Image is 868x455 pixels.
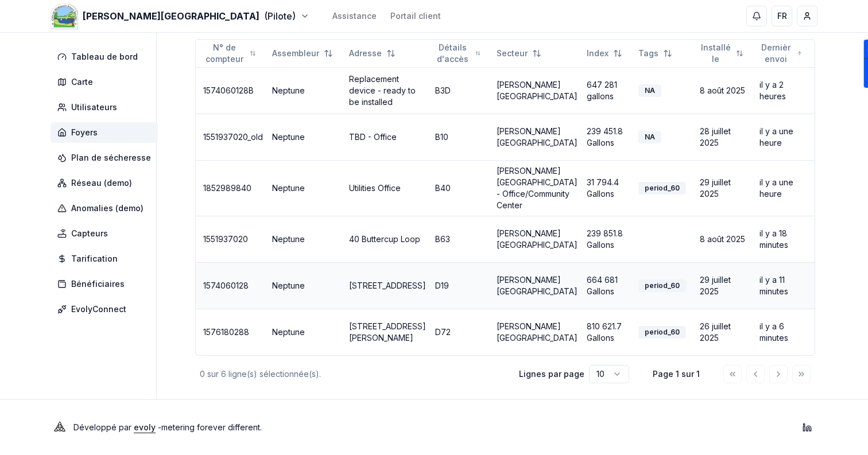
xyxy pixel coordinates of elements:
td: B63 [431,216,492,262]
td: 29 juillet 2025 [695,160,755,216]
td: [PERSON_NAME][GEOGRAPHIC_DATA] [492,309,582,355]
a: Portail client [390,10,441,22]
td: [PERSON_NAME][GEOGRAPHIC_DATA] [492,262,582,309]
div: period_60 [638,279,686,292]
a: TBD - Office [349,132,397,142]
button: Not sorted. Click to sort ascending. [342,44,402,63]
button: Not sorted. Click to sort ascending. [428,44,487,63]
button: Not sorted. Click to sort ascending. [490,44,548,63]
td: 8 août 2025 [695,216,755,262]
td: il y a 18 minutes [755,216,814,262]
span: Tarification [71,253,118,265]
td: [PERSON_NAME][GEOGRAPHIC_DATA] [492,114,582,160]
a: EvolyConnect [51,299,162,320]
p: Développé par - metering forever different . [73,419,262,435]
span: Réseau (demo) [71,177,132,189]
span: N° de compteur [203,42,245,65]
a: 1852989840 [203,183,251,193]
a: Replacement device - ready to be installed [349,74,416,107]
div: 239 451.8 Gallons [587,126,629,149]
span: EvolyConnect [71,304,126,315]
a: Carte [51,72,162,92]
div: 664 681 Gallons [587,274,629,297]
div: NA [638,131,661,143]
button: [PERSON_NAME][GEOGRAPHIC_DATA](Pilote) [51,9,309,23]
div: Page 1 sur 1 [648,368,705,380]
td: Neptune [268,309,344,355]
td: Neptune [268,67,344,114]
span: Dernièr envoi [759,42,792,65]
td: il y a 6 minutes [755,309,814,355]
a: 1551937020 [203,234,248,244]
td: [PERSON_NAME][GEOGRAPHIC_DATA] [492,216,582,262]
td: il y a une heure [755,114,814,160]
a: Réseau (demo) [51,173,162,193]
a: Bénéficiaires [51,274,162,294]
a: 1574060128B [203,85,254,95]
td: D72 [431,309,492,355]
span: Carte [71,76,93,88]
button: Not sorted. Click to sort ascending. [580,44,629,63]
div: period_60 [638,326,686,339]
a: [STREET_ADDRESS][PERSON_NAME] [349,321,426,343]
span: Adresse [349,48,382,59]
td: Neptune [268,216,344,262]
a: 40 Buttercup Loop [349,234,420,244]
a: 1551937020_old [203,132,263,142]
a: Capteurs [51,223,162,244]
span: Utilisateurs [71,102,117,113]
span: [PERSON_NAME][GEOGRAPHIC_DATA] [83,9,259,23]
a: Anomalies (demo) [51,198,162,219]
span: Bénéficiaires [71,278,125,290]
td: il y a 2 heures [755,67,814,114]
div: period_60 [638,182,686,195]
span: Foyers [71,127,98,138]
td: D19 [431,262,492,309]
td: B40 [431,160,492,216]
td: il y a une heure [755,160,814,216]
a: Foyers [51,122,162,143]
div: 647 281 gallons [587,79,629,102]
td: il y a 11 minutes [755,262,814,309]
td: Neptune [268,262,344,309]
span: Détails d'accès [435,42,471,65]
td: [PERSON_NAME][GEOGRAPHIC_DATA] - Office/Community Center [492,160,582,216]
button: Sorted ascending. Click to sort descending. [753,44,809,63]
a: Utilisateurs [51,97,162,118]
img: Morgan's Point Resort Logo [51,2,78,30]
button: Not sorted. Click to sort ascending. [265,44,340,63]
td: [PERSON_NAME][GEOGRAPHIC_DATA] [492,67,582,114]
span: Index [587,48,609,59]
div: 0 sur 6 ligne(s) sélectionnée(s). [200,368,501,380]
div: 239 851.8 Gallons [587,228,629,251]
a: Tarification [51,248,162,269]
button: Not sorted. Click to sort ascending. [631,44,679,63]
img: Evoly Logo [51,418,69,437]
td: 28 juillet 2025 [695,114,755,160]
span: Tableau de bord [71,51,138,63]
td: B3D [431,67,492,114]
td: Neptune [268,160,344,216]
td: B10 [431,114,492,160]
span: Capteurs [71,228,108,239]
span: Installé le [700,42,731,65]
div: 31 794.4 Gallons [587,177,629,200]
button: Not sorted. Click to sort ascending. [196,44,263,63]
span: Secteur [497,48,528,59]
td: Neptune [268,114,344,160]
div: 810 621.7 Gallons [587,321,629,344]
span: FR [777,10,787,22]
button: FR [772,6,792,26]
a: 1576180288 [203,327,249,337]
a: [STREET_ADDRESS] [349,281,426,290]
a: Assistance [332,10,377,22]
span: Assembleur [272,48,319,59]
td: 29 juillet 2025 [695,262,755,309]
a: Tableau de bord [51,46,162,67]
td: 8 août 2025 [695,67,755,114]
a: Utilities Office [349,183,401,193]
p: Lignes par page [519,368,584,380]
span: Anomalies (demo) [71,203,144,214]
div: NA [638,84,661,97]
span: (Pilote) [264,9,296,23]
